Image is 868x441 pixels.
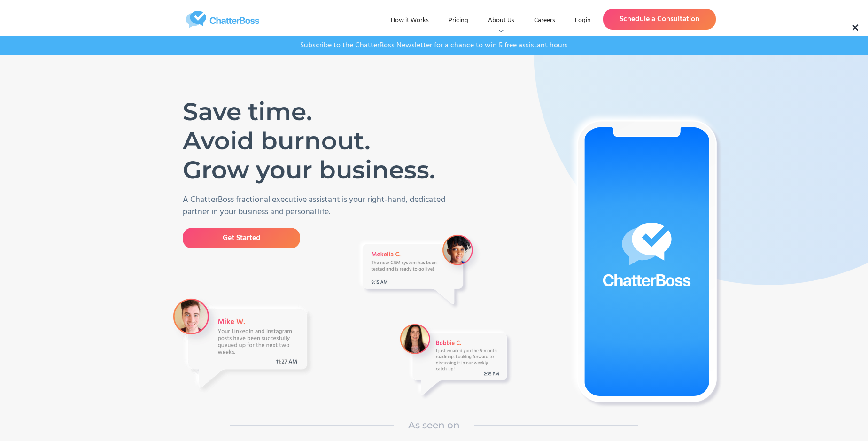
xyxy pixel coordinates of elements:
a: Get Started [183,228,300,248]
h1: Save time. Avoid burnout. Grow your business. [183,97,443,185]
p: A ChatterBoss fractional executive assistant is your right-hand, dedicated partner in your busine... [183,194,457,218]
a: home [152,11,293,28]
a: Pricing [441,12,476,29]
h1: As seen on [408,418,460,432]
img: A Message from a VA Bobbie [396,320,514,402]
a: Careers [527,12,563,29]
img: A Message from VA Mekelia [355,231,484,311]
a: How it Works [383,12,436,29]
a: Subscribe to the ChatterBoss Newsletter for a chance to win 5 free assistant hours [295,41,573,50]
div: About Us [488,16,514,25]
a: Schedule a Consultation [603,9,716,30]
a: Login [567,12,598,29]
div: About Us [480,12,522,29]
img: A message from VA Mike [171,296,314,395]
